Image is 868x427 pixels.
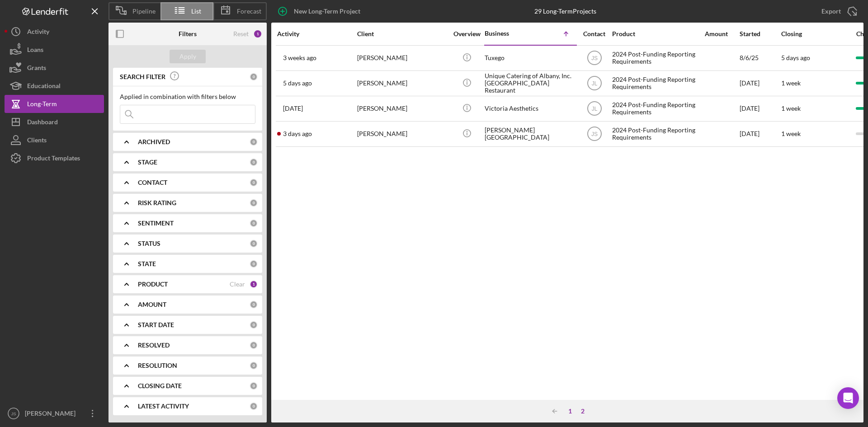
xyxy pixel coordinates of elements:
[534,8,596,15] div: 29 Long-Term Projects
[705,30,739,38] div: Amount
[250,239,258,248] div: 0
[138,138,170,145] b: ARCHIVED
[250,361,258,370] div: 0
[250,321,258,329] div: 0
[5,41,104,59] button: Loans
[283,105,303,112] time: 2025-08-19 15:59
[179,30,197,38] b: Filters
[237,8,261,15] span: Forecast
[612,122,703,146] div: 2024 Post-Funding Reporting Requirements
[27,131,47,151] div: Clients
[250,280,258,288] div: 1
[277,30,356,38] div: Activity
[138,342,170,349] b: RESOLVED
[283,80,312,87] time: 2025-08-20 15:51
[138,403,189,410] b: LATEST ACTIVITY
[250,300,258,309] div: 0
[485,46,575,70] div: Tuxego
[138,281,168,288] b: PRODUCT
[612,30,703,38] div: Product
[485,71,575,95] div: Unique Catering of Albany, Inc. [GEOGRAPHIC_DATA] Restaurant
[740,97,780,121] div: [DATE]
[191,8,201,15] span: List
[564,408,576,415] div: 1
[138,240,160,247] b: STATUS
[138,159,157,166] b: STAGE
[250,138,258,146] div: 0
[120,73,165,80] b: SEARCH FILTER
[450,30,484,38] div: Overview
[485,97,575,121] div: Victoria Aesthetics
[781,104,801,112] time: 1 week
[812,2,863,20] button: Export
[27,77,61,97] div: Educational
[27,95,57,115] div: Long-Term
[837,387,859,409] div: Open Intercom Messenger
[5,23,104,41] a: Activity
[138,321,174,328] b: START DATE
[5,113,104,131] button: Dashboard
[250,158,258,166] div: 0
[485,30,530,37] div: Business
[5,149,104,167] button: Product Templates
[271,2,369,20] button: New Long-Term Project
[612,71,703,95] div: 2024 Post-Funding Reporting Requirements
[591,80,597,87] text: JL
[5,77,104,95] button: Educational
[740,46,780,70] div: 8/6/25
[250,73,258,81] div: 0
[576,408,589,415] div: 2
[357,122,448,146] div: [PERSON_NAME]
[250,382,258,390] div: 0
[485,122,575,146] div: [PERSON_NAME][GEOGRAPHIC_DATA]
[781,54,810,61] time: 5 days ago
[138,362,177,369] b: RESOLUTION
[27,41,43,61] div: Loans
[283,130,312,137] time: 2025-08-22 15:59
[357,46,448,70] div: [PERSON_NAME]
[138,179,167,186] b: CONTACT
[821,2,841,20] div: Export
[132,8,156,15] span: Pipeline
[612,97,703,121] div: 2024 Post-Funding Reporting Requirements
[357,71,448,95] div: [PERSON_NAME]
[283,54,316,61] time: 2025-08-06 19:10
[138,260,156,267] b: STATE
[294,2,360,20] div: New Long-Term Project
[250,341,258,349] div: 0
[138,301,166,308] b: AMOUNT
[357,30,448,38] div: Client
[233,30,249,38] div: Reset
[5,95,104,113] button: Long-Term
[740,30,780,38] div: Started
[230,281,245,288] div: Clear
[253,29,262,38] div: 1
[250,402,258,410] div: 0
[5,59,104,77] button: Grants
[612,46,703,70] div: 2024 Post-Funding Reporting Requirements
[250,178,258,187] div: 0
[740,71,780,95] div: [DATE]
[250,219,258,227] div: 0
[120,93,255,100] div: Applied in combination with filters below
[250,199,258,207] div: 0
[591,131,597,137] text: JS
[138,199,176,206] b: RISK RATING
[250,260,258,268] div: 0
[23,404,81,425] div: [PERSON_NAME]
[781,79,801,87] time: 1 week
[138,382,182,389] b: CLOSING DATE
[591,55,597,61] text: JS
[781,130,801,137] time: 1 week
[781,30,849,38] div: Closing
[5,131,104,149] button: Clients
[577,30,611,38] div: Contact
[27,149,80,169] div: Product Templates
[179,50,196,63] div: Apply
